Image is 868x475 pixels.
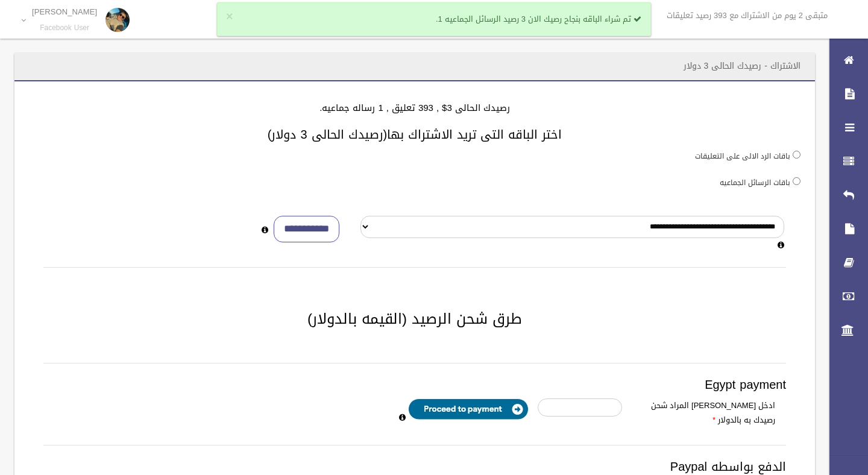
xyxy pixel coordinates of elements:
button: × [226,11,233,23]
label: باقات الرد الالى على التعليقات [695,149,790,163]
h3: Egypt payment [43,378,786,391]
h2: طرق شحن الرصيد (القيمه بالدولار) [29,311,800,327]
h3: اختر الباقه التى تريد الاشتراك بها(رصيدك الحالى 3 دولار) [29,128,800,141]
p: [PERSON_NAME] [32,7,97,16]
label: باقات الرسائل الجماعيه [720,176,790,189]
h4: رصيدك الحالى 3$ , 393 تعليق , 1 رساله جماعيه. [29,103,800,113]
div: تم شراء الباقه بنجاح رصيك الان 3 رصيد الرسائل الجماعيه 1. [217,2,651,36]
header: الاشتراك - رصيدك الحالى 3 دولار [669,54,815,78]
h3: الدفع بواسطه Paypal [43,460,786,473]
small: Facebook User [32,24,97,33]
label: ادخل [PERSON_NAME] المراد شحن رصيدك به بالدولار [631,398,784,427]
